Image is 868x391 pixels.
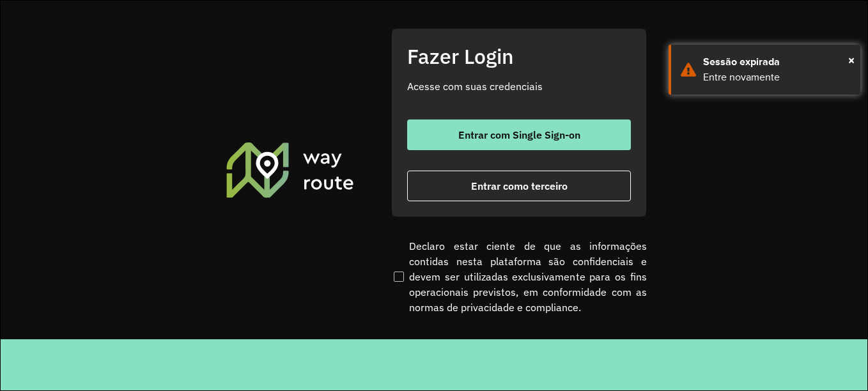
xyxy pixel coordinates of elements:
button: button [407,171,631,201]
img: Roteirizador AmbevTech [224,141,356,199]
font: Declaro estar ciente de que as informações contidas nesta plataforma são confidenciais e devem se... [409,238,647,315]
h2: Fazer Login [407,44,631,68]
p: Acesse com suas credenciais [407,79,631,94]
span: × [848,50,855,70]
font: Sessão expirada [703,56,780,67]
font: Entrar com Single Sign-on [458,128,580,141]
button: button [407,119,631,150]
font: Entrar como terceiro [471,180,568,192]
button: Close [848,50,855,70]
div: Entre novamente [703,70,851,85]
div: Sessão expirada [703,54,851,70]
